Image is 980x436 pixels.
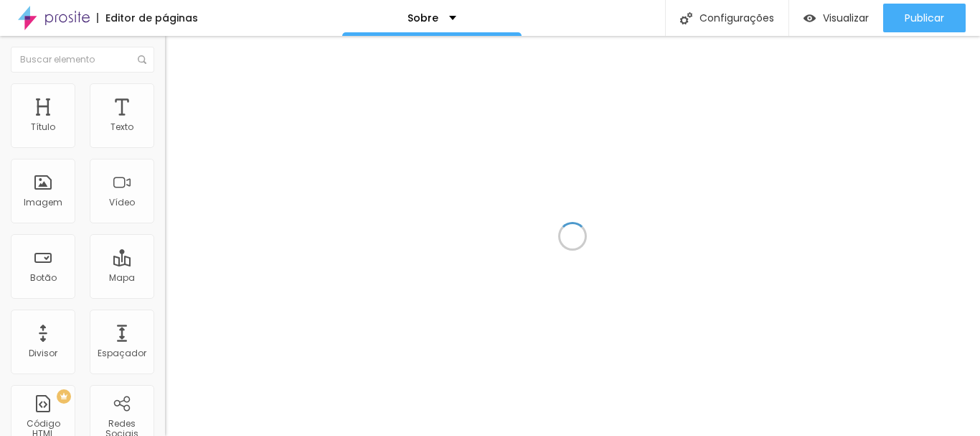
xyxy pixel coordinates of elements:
[29,348,57,358] div: Divisor
[905,12,944,24] span: Publicar
[30,273,57,283] div: Botão
[680,12,692,24] img: Icone
[883,4,966,32] button: Publicar
[11,47,154,73] input: Buscar elemento
[407,13,438,23] p: Sobre
[31,122,55,132] div: Título
[804,12,816,24] img: view-1.svg
[110,122,133,132] div: Texto
[109,198,135,208] div: Vídeo
[109,273,135,283] div: Mapa
[98,348,146,358] div: Espaçador
[823,12,869,24] span: Visualizar
[789,4,883,32] button: Visualizar
[97,13,198,23] div: Editor de páginas
[24,198,62,208] div: Imagem
[138,55,146,64] img: Icone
